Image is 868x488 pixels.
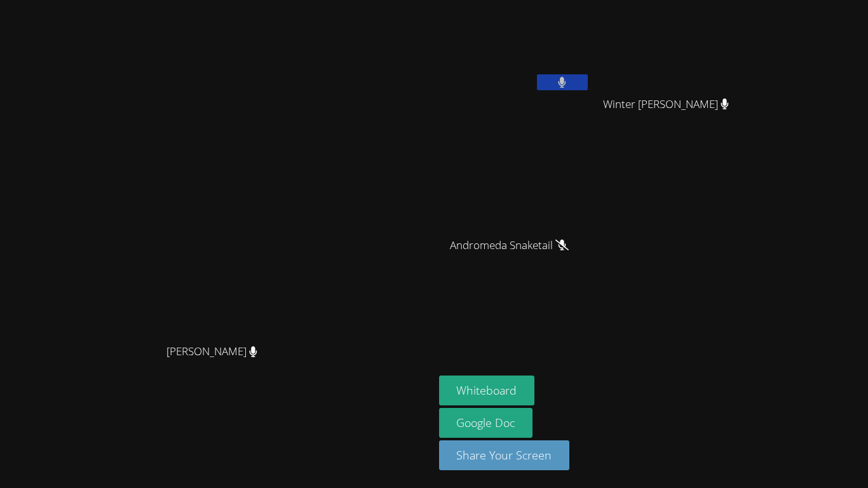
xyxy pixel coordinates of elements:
[439,376,535,405] button: Whiteboard
[166,342,257,361] span: [PERSON_NAME]
[439,408,533,438] a: Google Doc
[439,440,570,470] button: Share Your Screen
[603,95,729,114] span: Winter [PERSON_NAME]
[450,236,569,255] span: Andromeda Snaketail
